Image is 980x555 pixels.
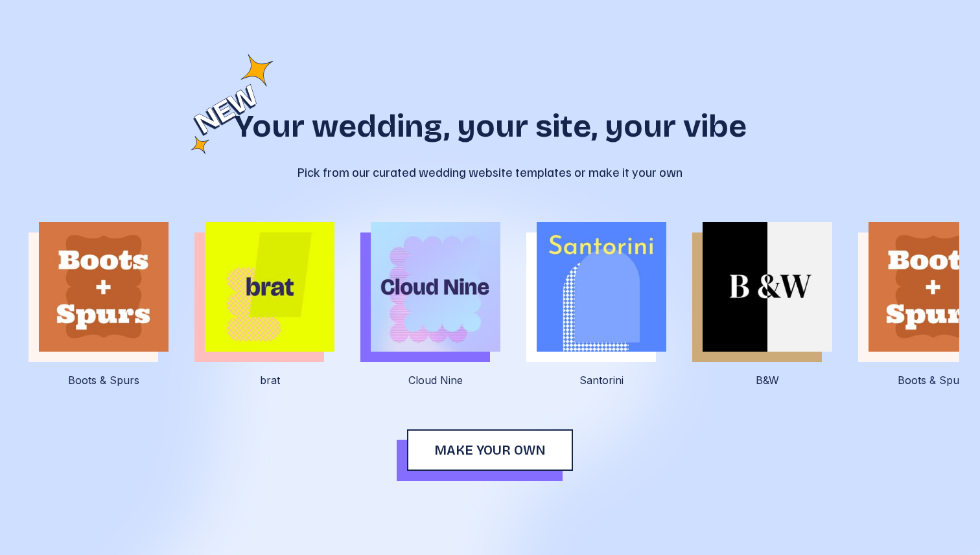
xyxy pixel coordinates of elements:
h3: Cloud Nine [370,372,500,388]
p: Pick from our curated wedding website templates or make it your own [297,163,682,181]
img: Boots and Spurs theme preview [38,222,168,352]
img: Cloud nine theme preview [370,222,500,352]
button: Make your own [407,429,573,471]
h3: Boots & Spurs [38,372,168,388]
h3: B&W [702,372,832,388]
img: brat theme preview [204,222,334,352]
h1: Your wedding, your site, your vibe [234,111,747,142]
span: Make your own [434,442,546,458]
img: Santorini theme preview [536,222,666,352]
h3: brat [204,372,334,388]
h3: Santorini [536,372,666,388]
img: B&W theme preview [702,222,832,352]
